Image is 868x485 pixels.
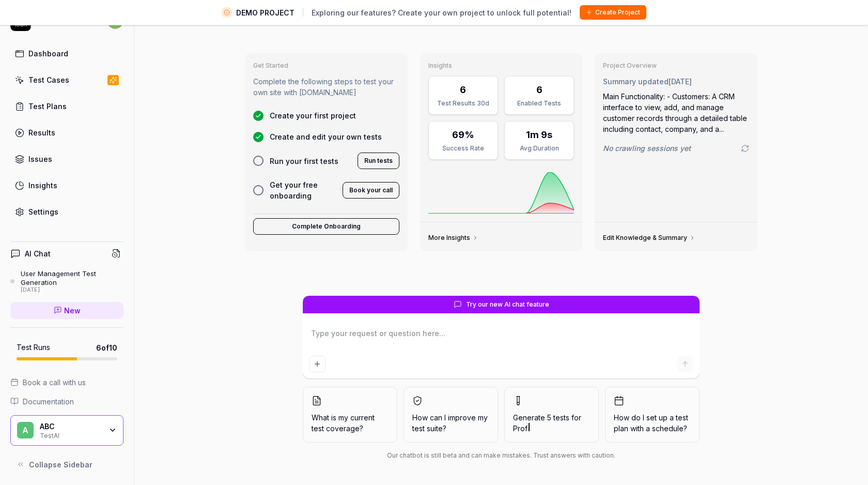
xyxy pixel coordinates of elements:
[10,43,123,64] a: Dashboard
[312,412,389,434] span: What is my current test coverage?
[28,180,57,191] div: Insights
[10,396,123,407] a: Documentation
[40,431,102,439] div: TestAI
[10,123,123,143] a: Results
[428,62,575,70] h3: Insights
[10,202,123,222] a: Settings
[28,74,69,85] div: Test Cases
[412,412,489,434] span: How can I improve my test suite?
[253,76,399,98] p: Complete the following steps to test your own site with [DOMAIN_NAME]
[17,343,50,352] h5: Test Runs
[303,451,700,460] div: Our chatbot is still beta and can make mistakes. Trust answers with caution.
[10,454,123,475] button: Collapse Sidebar
[511,99,567,108] div: Enabled Tests
[466,300,549,309] span: Try our new AI chat feature
[309,356,326,372] button: Add attachment
[603,62,749,70] h3: Project Overview
[23,377,86,388] span: Book a call with us
[10,149,123,169] a: Issues
[40,422,102,431] div: ABC
[10,96,123,116] a: Test Plans
[669,77,692,86] time: [DATE]
[253,218,399,235] button: Complete Onboarding
[10,175,123,195] a: Insights
[435,144,491,153] div: Success Rate
[303,387,397,443] button: What is my current test coverage?
[511,144,567,153] div: Avg Duration
[580,5,646,20] button: Create Project
[536,83,542,97] div: 6
[312,7,571,18] span: Exploring our features? Create your own project to unlock full potential!
[614,412,691,434] span: How do I set up a test plan with a schedule?
[10,269,123,293] a: User Management Test Generation[DATE]
[603,234,695,242] a: Edit Knowledge & Summary
[404,387,498,443] button: How can I improve my test suite?
[10,302,123,319] a: New
[236,7,295,18] span: DEMO PROJECT
[513,424,528,433] span: Prof
[428,234,478,242] a: More Insights
[270,131,382,142] span: Create and edit your own tests
[270,179,336,201] span: Get your free onboarding
[253,62,399,70] h3: Get Started
[28,206,58,217] div: Settings
[21,286,123,294] div: [DATE]
[96,342,117,353] span: 6 of 10
[10,415,123,446] button: AABCTestAI
[358,153,399,169] button: Run tests
[741,144,749,153] a: Go to crawling settings
[343,184,399,194] a: Book your call
[28,154,52,164] div: Issues
[343,182,399,199] button: Book your call
[270,110,356,121] span: Create your first project
[452,128,474,142] div: 69%
[10,70,123,90] a: Test Cases
[25,248,51,259] h4: AI Chat
[29,459,92,470] span: Collapse Sidebar
[270,156,338,166] span: Run your first tests
[605,387,700,443] button: How do I set up a test plan with a schedule?
[603,143,691,154] span: No crawling sessions yet
[513,412,590,434] span: Generate 5 tests for
[28,48,68,59] div: Dashboard
[17,422,34,438] span: A
[28,127,55,138] div: Results
[64,305,81,316] span: New
[460,83,466,97] div: 6
[358,155,399,165] a: Run tests
[603,91,749,134] div: Main Functionality: - Customers: A CRM interface to view, add, and manage customer records throug...
[10,377,123,388] a: Book a call with us
[28,101,67,112] div: Test Plans
[603,77,669,86] span: Summary updated
[23,396,74,407] span: Documentation
[504,387,599,443] button: Generate 5 tests forProf
[435,99,491,108] div: Test Results 30d
[526,128,552,142] div: 1m 9s
[21,269,123,286] div: User Management Test Generation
